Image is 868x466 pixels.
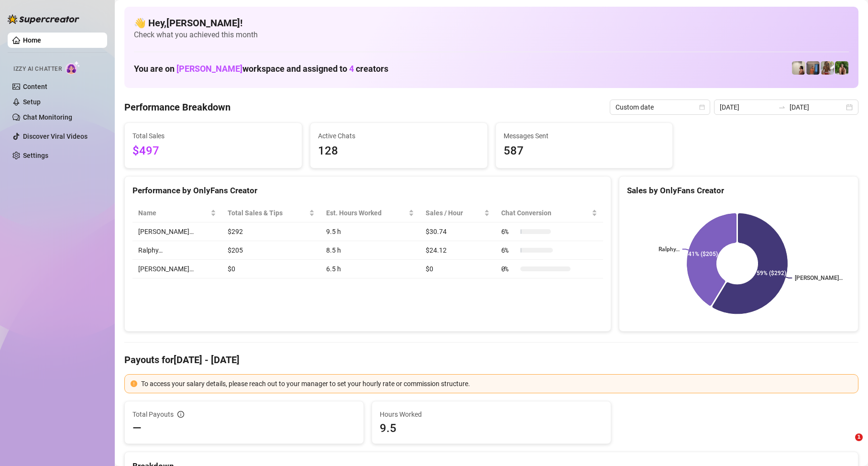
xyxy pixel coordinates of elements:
td: 9.5 h [320,222,420,241]
span: [PERSON_NAME] [176,64,242,74]
img: Wayne [806,61,820,75]
td: Ralphy… [132,241,222,260]
td: $0 [222,260,321,278]
h4: Payouts for [DATE] - [DATE] [124,353,858,366]
td: $205 [222,241,321,260]
span: Name [138,208,209,218]
h4: 👋 Hey, [PERSON_NAME] ! [134,16,849,30]
th: Name [132,204,222,222]
th: Chat Conversion [495,204,603,222]
a: Home [23,36,41,44]
span: Izzy AI Chatter [13,65,62,74]
span: Messages Sent [504,131,665,141]
a: Settings [23,152,48,159]
a: Content [23,83,47,90]
div: Performance by OnlyFans Creator [132,184,603,197]
div: Sales by OnlyFans Creator [627,184,850,197]
td: [PERSON_NAME]… [132,260,222,278]
td: $24.12 [420,241,495,260]
a: Setup [23,98,41,106]
text: Ralphy… [659,246,680,253]
span: 128 [318,142,480,160]
span: Total Sales & Tips [228,208,308,218]
a: Discover Viral Videos [23,133,88,140]
span: to [778,103,786,111]
img: Ralphy [792,61,805,75]
td: $30.74 [420,222,495,241]
a: Chat Monitoring [23,113,72,121]
span: 0 % [501,264,516,274]
span: Sales / Hour [426,208,482,218]
td: 6.5 h [320,260,420,278]
span: calendar [699,104,705,110]
text: [PERSON_NAME]… [795,275,843,281]
h4: Performance Breakdown [124,100,231,114]
span: 6 % [501,226,516,237]
div: Est. Hours Worked [326,208,407,218]
span: Active Chats [318,131,480,141]
span: Hours Worked [380,409,603,420]
span: info-circle [177,411,184,418]
h1: You are on workspace and assigned to creators [134,64,388,74]
span: Total Payouts [132,409,174,420]
span: Custom date [615,100,704,114]
input: End date [790,102,844,112]
td: [PERSON_NAME]… [132,222,222,241]
img: AI Chatter [66,61,80,75]
div: To access your salary details, please reach out to your manager to set your hourly rate or commis... [141,378,852,389]
span: — [132,421,142,436]
span: 587 [504,142,665,160]
span: 1 [855,433,863,441]
td: $0 [420,260,495,278]
th: Sales / Hour [420,204,495,222]
img: Nathaniel [821,61,834,75]
th: Total Sales & Tips [222,204,321,222]
span: exclamation-circle [131,380,137,387]
td: 8.5 h [320,241,420,260]
span: 9.5 [380,421,603,436]
span: 4 [349,64,354,74]
iframe: Intercom live chat [835,433,858,456]
span: Total Sales [132,131,294,141]
img: logo-BBDzfeDw.svg [8,14,79,24]
span: 6 % [501,245,516,255]
span: $497 [132,142,294,160]
span: Chat Conversion [501,208,590,218]
span: swap-right [778,103,786,111]
td: $292 [222,222,321,241]
span: Check what you achieved this month [134,30,849,40]
input: Start date [720,102,774,112]
img: Nathaniel [835,61,848,75]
